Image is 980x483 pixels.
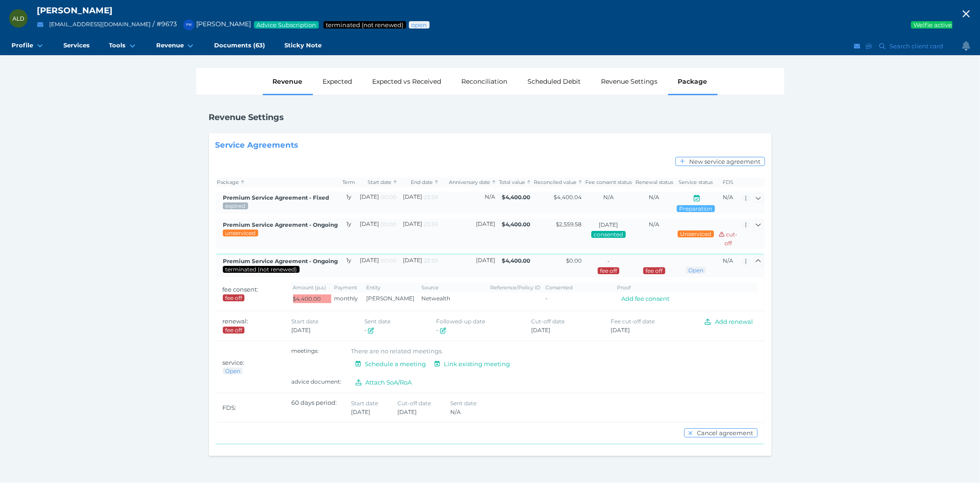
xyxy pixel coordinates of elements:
span: - [546,295,548,302]
span: $4,400.00 [293,295,321,302]
th: Fee consent status [583,178,634,187]
span: There are no related meetings. [351,347,443,355]
span: Consent status: Fee was not consented within 150 day [225,294,243,301]
span: Cancel agreement [695,429,757,437]
span: Schedule a meeting [363,360,430,368]
h1: Revenue Settings [209,112,284,122]
td: 1y [340,218,357,249]
span: CUT-OFF [719,231,737,247]
span: [PERSON_NAME] [37,5,113,16]
div: Expected [313,68,363,95]
div: Anthony Leonard Dodd [9,9,28,28]
span: Sticky Note [284,41,322,49]
button: Attach SoA/RoA [351,378,416,387]
th: Start date [357,178,398,187]
span: Profile [11,41,33,49]
span: ALD [12,15,24,22]
button: New service agreement [675,157,765,166]
span: - [607,258,610,264]
span: Services [63,41,90,49]
th: fee consent: [215,277,284,310]
span: Netwealth [422,295,451,302]
div: 60 days period: [291,399,351,416]
button: Schedule a meeting [351,359,430,368]
td: [DATE] [398,192,440,214]
div: Reconciliation [452,68,518,95]
span: Advice status: Review not yet booked in [225,368,241,374]
button: Add renewal [701,317,758,326]
span: Followed-up date [436,318,485,325]
span: [DATE] [531,327,550,333]
div: Scheduled Debit [518,68,591,95]
span: Premium Service Agreement - Ongoing [223,258,338,264]
th: Proof [615,282,757,292]
button: Link existing meeting [430,359,514,368]
div: Revenue [263,68,313,95]
span: 23:59 [424,194,438,201]
span: Created by: Rhiannon McCollough [223,194,329,201]
span: New service agreement [687,158,765,165]
th: Reconciled value [532,178,583,187]
span: Renewal status: Not renewed within 150 days period [645,267,663,274]
span: Revenue [156,41,184,49]
span: N/A [723,194,733,201]
span: Advice status: Review not yet booked in [411,21,428,29]
th: Source [420,282,489,292]
th: Total value [497,178,532,187]
div: Revenue Settings [591,68,668,95]
a: Documents (63) [204,37,275,55]
button: Add fee consent [617,294,674,303]
span: $4,400.00 [502,194,530,201]
th: Renewal status [634,178,675,187]
th: Reference/Policy ID [489,282,544,292]
button: Search client card [875,40,948,52]
span: Service package status: Reviewed during service period [225,202,246,209]
span: $4,400.00 [502,257,530,264]
span: Tools [109,41,125,49]
span: N/A [603,194,614,201]
span: $2,559.58 [556,221,582,228]
td: [DATE] [357,192,398,214]
span: monthly [334,295,358,302]
button: Email [34,19,46,30]
td: [DATE] [398,218,440,249]
span: [DATE] [397,408,417,415]
th: Amount (p.a.) [291,282,333,292]
span: [DATE] [599,221,618,228]
span: $0.00 [566,257,582,264]
div: Package [668,68,718,95]
span: N/A [649,221,660,228]
th: FDS [717,178,740,187]
span: Sent date [450,400,476,407]
span: meetings: [291,347,319,354]
span: $4,400.04 [554,194,582,201]
span: Service package status: Not renewed [225,266,297,273]
span: Sent date [364,318,391,325]
button: Email [853,40,862,52]
th: renewal: [215,311,284,340]
a: Services [54,37,99,55]
span: Documents (63) [214,41,265,49]
span: 00:00 [380,194,397,201]
th: Entity [365,282,420,292]
a: [EMAIL_ADDRESS][DOMAIN_NAME] [49,21,151,28]
span: PM [186,23,192,27]
td: [DATE] [440,253,497,276]
span: / # 9673 [153,20,177,28]
th: FDS: [215,393,284,422]
span: [DATE] [351,408,370,415]
span: Attach SoA/RoA [363,379,416,386]
span: 00:00 [380,257,397,264]
div: Expected vs Received [363,68,452,95]
span: Advice status: Review meeting conducted [679,205,713,212]
span: Advice status: Review not yet booked in [688,267,704,274]
span: Created by: Robert Laborte [223,221,338,228]
th: Payment [333,282,365,292]
th: service: [215,341,284,392]
span: N/A [450,408,461,415]
a: Revenue [147,37,204,55]
span: Service Agreements [215,141,299,150]
span: Advice status: No review during service period [680,230,712,237]
span: Welfie active [913,21,953,29]
td: [DATE] [357,253,398,276]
